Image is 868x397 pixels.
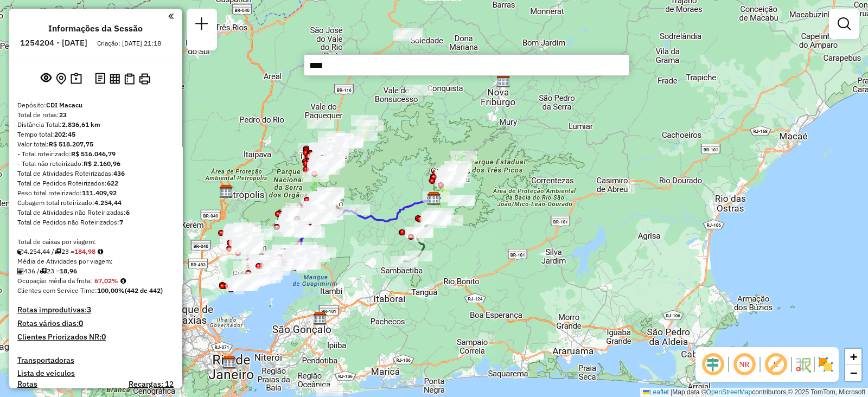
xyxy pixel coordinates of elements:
[107,71,122,86] button: Visualizar relatório de Roteirização
[17,120,174,130] div: Distância Total:
[60,267,77,275] strong: 18,96
[397,65,424,76] div: Atividade não roteirizada - MISTURA BOA
[393,30,420,41] div: Atividade não roteirizada - MARLENE CHAVES
[17,178,174,188] div: Total de Pedidos Roteirizados:
[62,120,100,129] strong: 2.836,61 km
[17,380,37,389] a: Rotas
[17,305,174,315] h4: Rotas improdutivas:
[817,356,834,373] img: Exibir/Ocultar setores
[17,247,174,257] div: 4.254,44 / 23 =
[17,286,97,294] span: Clientes com Service Time:
[125,286,163,294] strong: (442 de 442)
[17,268,24,274] i: Total de Atividades
[315,154,329,168] img: Teresópolis
[46,101,82,109] strong: CDI Macacu
[17,277,92,285] span: Ocupação média da frota:
[93,39,165,48] div: Criação: [DATE] 21:18
[427,191,441,206] img: CDI Macacu
[17,237,174,247] div: Total de caixas por viagem:
[17,208,174,217] div: Total de Atividades não Roteirizadas:
[129,380,174,389] h4: Recargas: 12
[17,319,174,328] h4: Rotas vários dias:
[59,111,67,119] strong: 23
[17,188,174,198] div: Peso total roteirizado:
[93,71,107,87] button: Logs desbloquear sessão
[113,169,125,177] strong: 436
[191,13,213,37] a: Nova sessão e pesquisa
[850,350,857,363] span: +
[54,71,68,87] button: Centralizar mapa no depósito ou ponto de apoio
[79,318,83,328] strong: 0
[71,150,116,158] strong: R$ 516.046,79
[406,85,433,95] div: Atividade não roteirizada - LU
[39,70,54,87] button: Exibir sessão original
[17,149,174,159] div: - Total roteirizado:
[97,286,125,294] strong: 100,00%
[94,277,118,285] strong: 67,02%
[120,278,126,284] em: Média calculada utilizando a maior ocupação (%Peso ou %Cubagem) de cada rota da sessão. Rotas cro...
[17,369,174,378] h4: Lista de veículos
[168,10,174,22] a: Clique aqui para minimizar o painel
[98,248,103,255] i: Meta Caixas/viagem: 221,30 Diferença: -36,32
[137,71,152,87] button: Imprimir Rotas
[17,198,174,208] div: Cubagem total roteirizado:
[126,208,130,216] strong: 6
[643,388,669,396] a: Leaflet
[222,355,237,369] img: CDD São Cristovão
[731,351,757,377] span: Ocultar NR
[17,266,174,276] div: 436 / 23 =
[84,159,120,168] strong: R$ 2.160,96
[94,198,122,207] strong: 4.254,44
[87,305,91,315] strong: 3
[17,100,174,110] div: Depósito:
[845,365,861,381] a: Zoom out
[68,71,84,87] button: Painel de Sugestão
[850,366,857,380] span: −
[763,351,789,377] span: Exibir rótulo
[119,218,123,226] strong: 7
[17,257,174,266] div: Média de Atividades por viagem:
[17,159,174,169] div: - Total não roteirizado:
[706,388,752,396] a: OpenStreetMap
[219,184,233,198] img: CDD Petropolis
[49,140,93,148] strong: R$ 518.207,75
[833,13,855,35] a: Exibir filtros
[307,118,334,129] div: Atividade não roteirizada - POUSADA ART GREEN LTDA
[17,169,174,178] div: Total de Atividades Roteirizadas:
[794,356,812,373] img: Fluxo de ruas
[17,130,174,139] div: Tempo total:
[17,356,174,365] h4: Transportadoras
[40,268,47,274] i: Total de rotas
[17,139,174,149] div: Valor total:
[316,386,343,396] div: Atividade não roteirizada - PATRICK ROCHA RAMOS
[671,388,672,396] span: |
[17,248,24,255] i: Cubagem total roteirizado
[101,332,106,342] strong: 0
[48,23,143,34] h4: Informações da Sessão
[107,179,118,187] strong: 622
[640,388,868,397] div: Map data © contributors,© 2025 TomTom, Microsoft
[17,332,174,342] h4: Clientes Priorizados NR:
[54,130,75,138] strong: 202:45
[82,189,117,197] strong: 111.409,92
[17,217,174,227] div: Total de Pedidos não Roteirizados:
[313,311,327,325] img: CDD Niterói
[20,38,87,48] h6: 1254204 - [DATE]
[395,28,423,39] div: Atividade não roteirizada - FERNANDO DE LIMA JORGE 13541489758
[54,248,61,255] i: Total de rotas
[845,349,861,365] a: Zoom in
[496,74,510,88] img: CDD Nova Friburgo
[74,247,95,255] strong: 184,98
[700,351,726,377] span: Ocultar deslocamento
[122,71,137,87] button: Visualizar Romaneio
[17,110,174,120] div: Total de rotas:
